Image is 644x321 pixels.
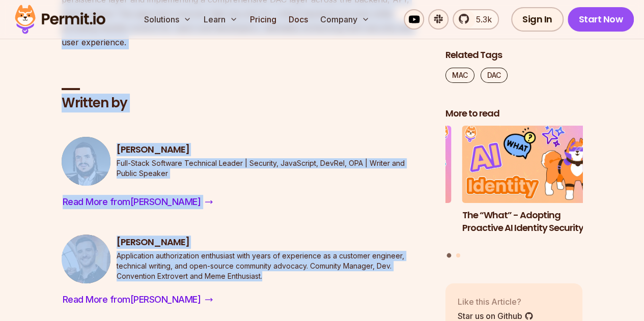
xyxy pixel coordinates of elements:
img: MAC, DAC, RBAC, and FGA: A Journey Through Access Control [314,126,452,203]
li: 1 of 2 [462,126,600,247]
img: Permit logo [10,2,110,37]
button: Company [316,9,374,30]
a: Sign In [511,7,564,32]
p: Application authorization enthusiast with years of experience as a customer engineer, technical w... [117,251,429,281]
a: The “What” - Adopting Proactive AI Identity SecurityThe “What” - Adopting Proactive AI Identity S... [462,126,600,247]
a: Pricing [246,9,281,30]
button: Go to slide 1 [447,253,452,258]
span: 5.3k [470,13,492,25]
h3: The “What” - Adopting Proactive AI Identity Security [462,209,600,235]
h3: MAC, DAC, RBAC, and FGA: A Journey Through Access Control [314,209,452,247]
img: Daniel Bass [62,235,110,283]
img: Gabriel L. Manor [62,137,110,186]
h3: [PERSON_NAME] [117,143,429,156]
button: Go to slide 2 [456,253,460,257]
h2: More to read [445,107,583,120]
li: 2 of 2 [314,126,452,247]
a: Read More from[PERSON_NAME] [62,291,214,308]
a: Read More from[PERSON_NAME] [62,194,214,210]
p: Like this Article? [458,296,534,308]
span: Read More from [PERSON_NAME] [63,293,201,307]
h2: Related Tags [445,49,583,62]
h3: [PERSON_NAME] [117,236,429,249]
p: Full-Stack Software Technical Leader | Security, JavaScript, DevRel, OPA | Writer and Public Speaker [117,158,429,179]
span: Read More from [PERSON_NAME] [63,195,201,209]
h2: Written by [62,94,429,112]
a: DAC [481,68,508,83]
div: Posts [445,126,583,259]
button: Solutions [140,9,195,30]
a: MAC [445,68,474,83]
a: Docs [285,9,312,30]
img: The “What” - Adopting Proactive AI Identity Security [462,126,600,203]
a: 5.3k [453,9,499,30]
a: Start Now [568,7,634,32]
button: Learn [200,9,242,30]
